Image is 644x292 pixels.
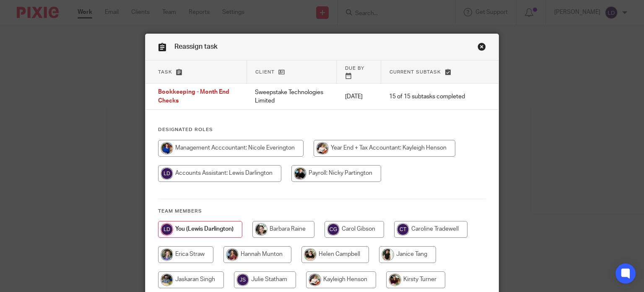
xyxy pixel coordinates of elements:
h4: Team members [158,208,486,215]
h4: Designated Roles [158,126,486,133]
p: Sweepstake Technologies Limited [255,88,328,105]
span: Due by [345,66,364,71]
td: 15 of 15 subtasks completed [381,84,473,110]
p: [DATE] [345,92,372,101]
span: Reassign task [174,43,218,50]
a: Close this dialog window [478,42,486,54]
span: Task [158,70,172,74]
span: Current subtask [390,70,441,74]
span: Client [255,70,275,74]
span: Bookkeeping - Month End Checks [158,89,229,104]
